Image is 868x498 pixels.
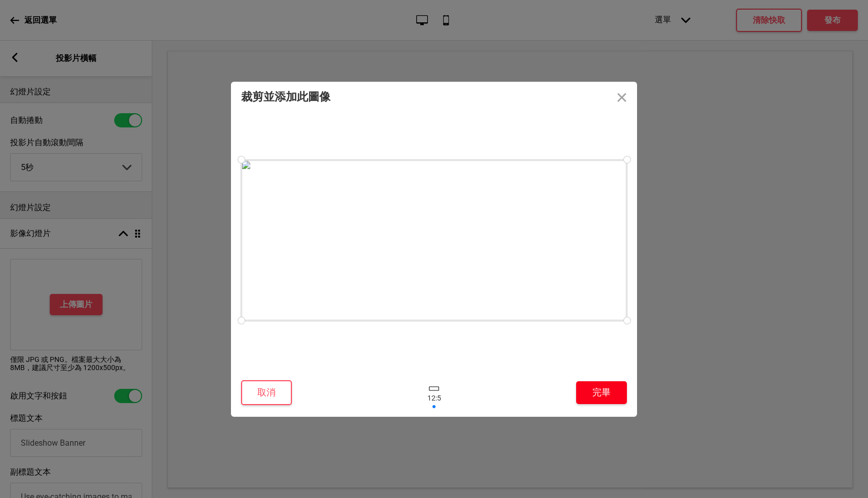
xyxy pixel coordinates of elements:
font: 完畢 [592,387,611,397]
button: 關閉 [607,82,637,112]
font: 裁剪並添加此圖像 [241,90,330,103]
button: 取消 [241,380,292,405]
font: 取消 [257,387,276,397]
button: 完畢 [576,381,627,404]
